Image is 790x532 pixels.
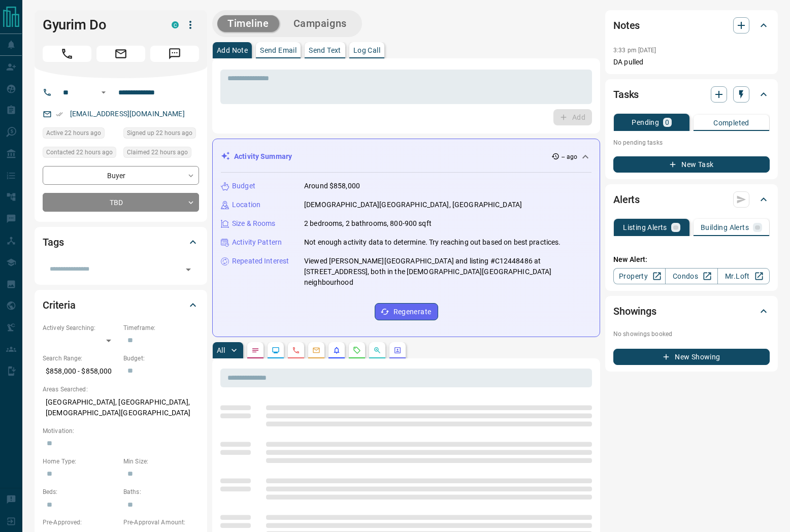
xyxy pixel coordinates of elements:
div: Tags [43,230,199,254]
div: condos.ca [172,21,179,28]
span: Message [150,46,199,62]
span: Signed up 22 hours ago [127,128,192,138]
svg: Calls [292,346,300,354]
p: Send Text [309,47,341,54]
p: Beds: [43,487,118,496]
p: -- ago [562,152,577,161]
p: Motivation: [43,426,199,436]
p: Completed [713,119,749,126]
p: All [217,347,225,354]
p: Pending [632,119,659,126]
svg: Email Verified [56,111,63,118]
button: New Showing [613,349,770,365]
p: 2 bedrooms, 2 bathrooms, 800-900 sqft [304,218,432,229]
a: Condos [665,268,717,284]
div: Alerts [613,187,770,212]
button: Timeline [217,15,279,32]
p: Home Type: [43,457,118,466]
p: New Alert: [613,254,770,265]
div: Sun Oct 12 2025 [43,127,118,142]
h1: Gyurim Do [43,17,156,33]
svg: Lead Browsing Activity [272,346,280,354]
span: Email [96,46,145,62]
p: Budget [232,181,255,191]
button: Campaigns [283,15,357,32]
div: Sun Oct 12 2025 [123,147,199,161]
button: Open [181,262,195,277]
p: Repeated Interest [232,256,289,267]
div: Notes [613,13,770,38]
p: Size & Rooms [232,218,276,229]
div: Tasks [613,82,770,107]
p: Building Alerts [701,224,749,231]
div: Sun Oct 12 2025 [123,127,199,142]
h2: Tasks [613,86,639,103]
p: 0 [665,119,669,126]
p: No pending tasks [613,135,770,150]
p: $858,000 - $858,000 [43,363,118,380]
div: Criteria [43,293,199,317]
svg: Agent Actions [393,346,402,354]
a: [EMAIL_ADDRESS][DOMAIN_NAME] [70,110,185,118]
svg: Emails [312,346,320,354]
p: Viewed [PERSON_NAME][GEOGRAPHIC_DATA] and listing #C12448486 at [STREET_ADDRESS], both in the [DE... [304,256,591,288]
p: [DEMOGRAPHIC_DATA][GEOGRAPHIC_DATA], [GEOGRAPHIC_DATA] [304,199,522,210]
p: Not enough activity data to determine. Try reaching out based on best practices. [304,237,561,248]
svg: Listing Alerts [333,346,341,354]
h2: Notes [613,17,640,34]
div: TBD [43,193,199,212]
button: Open [97,86,110,98]
p: Budget: [123,354,199,363]
p: Pre-Approval Amount: [123,518,199,527]
h2: Alerts [613,191,640,208]
span: Contacted 22 hours ago [46,147,113,157]
p: [GEOGRAPHIC_DATA], [GEOGRAPHIC_DATA], [DEMOGRAPHIC_DATA][GEOGRAPHIC_DATA] [43,394,199,421]
p: Search Range: [43,354,118,363]
p: Send Email [260,47,297,54]
svg: Notes [251,346,259,354]
p: Add Note [217,47,248,54]
p: Log Call [353,47,380,54]
div: Buyer [43,166,199,185]
p: 3:33 pm [DATE] [613,47,656,54]
svg: Opportunities [373,346,381,354]
p: Timeframe: [123,323,199,332]
button: Regenerate [375,303,438,320]
p: Actively Searching: [43,323,118,332]
p: Areas Searched: [43,385,199,394]
svg: Requests [353,346,361,354]
div: Sun Oct 12 2025 [43,147,118,161]
button: New Task [613,156,770,173]
p: Min Size: [123,457,199,466]
span: Call [43,46,91,62]
div: Activity Summary-- ago [221,147,591,166]
span: Active 22 hours ago [46,128,101,138]
h2: Showings [613,303,656,319]
p: Location [232,199,260,210]
h2: Criteria [43,297,76,313]
a: Property [613,268,666,284]
p: DA pulled [613,57,770,68]
p: No showings booked [613,329,770,339]
p: Listing Alerts [623,224,667,231]
p: Pre-Approved: [43,518,118,527]
p: Activity Summary [234,151,292,162]
h2: Tags [43,234,63,250]
span: Claimed 22 hours ago [127,147,188,157]
div: Showings [613,299,770,323]
a: Mr.Loft [717,268,770,284]
p: Around $858,000 [304,181,360,191]
p: Baths: [123,487,199,496]
p: Activity Pattern [232,237,282,248]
